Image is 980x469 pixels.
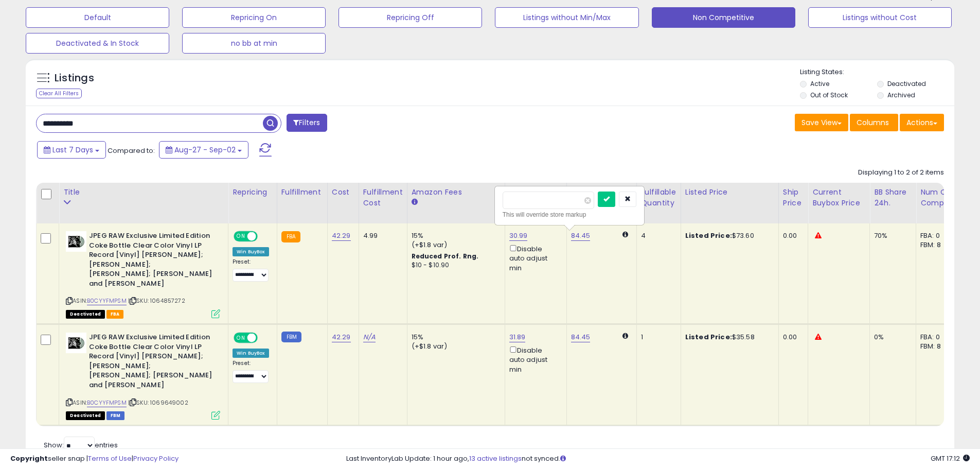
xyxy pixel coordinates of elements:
button: Repricing Off [338,7,482,28]
div: Cost [332,187,354,198]
div: 0.00 [783,333,800,342]
a: N/A [363,332,376,342]
a: 31.89 [509,332,526,342]
div: 0% [874,333,908,342]
div: Win BuyBox [233,247,269,256]
span: All listings that are unavailable for purchase on Amazon for any reason other than out-of-stock [66,310,105,319]
div: This will override store markup [503,210,636,220]
button: Deactivated & In Stock [26,33,169,54]
span: Compared to: [108,146,155,155]
div: (+$1.8 var) [412,240,497,250]
div: FBM: 8 [920,342,954,351]
a: Terms of Use [88,454,132,463]
button: Actions [900,114,944,131]
span: | SKU: 1069649002 [128,398,188,407]
div: Fulfillable Quantity [641,187,676,209]
div: Fulfillment Cost [363,187,403,209]
a: B0CYYFMPSM [87,297,127,305]
div: (+$1.8 var) [412,342,497,351]
div: Title [63,187,224,198]
div: 70% [874,231,908,240]
button: Last 7 Days [37,141,106,159]
a: 13 active listings [469,454,522,463]
a: 84.45 [571,332,591,342]
div: Preset: [233,258,269,282]
img: 313IzVUoPrL._SL40_.jpg [66,333,86,353]
b: Listed Price: [685,332,732,342]
span: Show: entries [44,440,118,450]
div: Last InventoryLab Update: 1 hour ago, not synced. [346,454,970,464]
span: All listings that are unavailable for purchase on Amazon for any reason other than out-of-stock [66,411,105,420]
div: $35.58 [685,333,771,342]
small: Amazon Fees. [412,198,418,207]
a: Privacy Policy [133,454,179,463]
img: 313IzVUoPrL._SL40_.jpg [66,231,86,252]
b: Listed Price: [685,231,732,240]
span: Last 7 Days [52,145,93,155]
span: OFF [256,334,273,342]
span: ON [235,334,247,342]
button: Repricing On [182,7,326,28]
label: Active [810,79,829,88]
div: 1 [641,333,673,342]
div: Disable auto adjust min [509,243,559,273]
div: 15% [412,231,497,240]
div: ASIN: [66,333,220,419]
div: 4.99 [363,231,399,240]
span: FBA [106,310,124,319]
button: Save View [795,114,848,131]
div: Current Buybox Price [812,187,865,209]
label: Archived [887,91,915,99]
div: ASIN: [66,231,220,317]
div: 15% [412,333,497,342]
span: Aug-27 - Sep-02 [174,145,236,155]
div: $10 - $10.90 [412,261,497,270]
button: Non Competitive [652,7,795,28]
a: 42.29 [332,231,351,241]
div: 0.00 [783,231,800,240]
span: ON [235,232,247,241]
button: Listings without Min/Max [495,7,638,28]
div: FBM: 8 [920,240,954,250]
div: FBA: 0 [920,231,954,240]
h5: Listings [55,71,94,85]
div: Win BuyBox [233,349,269,358]
div: BB Share 24h. [874,187,912,209]
div: Repricing [233,187,273,198]
div: Disable auto adjust min [509,344,559,374]
div: $73.60 [685,231,771,240]
span: FBM [106,411,125,420]
button: Aug-27 - Sep-02 [159,141,248,159]
button: Default [26,7,169,28]
a: 42.29 [332,332,351,342]
div: Fulfillment [281,187,323,198]
div: Displaying 1 to 2 of 2 items [858,168,944,178]
a: 84.45 [571,231,591,241]
span: | SKU: 1064857272 [128,297,185,305]
span: Columns [857,117,889,128]
div: Clear All Filters [36,89,82,98]
small: FBA [281,231,300,242]
a: 30.99 [509,231,528,241]
div: Amazon Fees [412,187,501,198]
div: FBA: 0 [920,333,954,342]
div: Num of Comp. [920,187,958,209]
div: Listed Price [685,187,774,198]
button: Filters [287,114,327,132]
span: OFF [256,232,273,241]
p: Listing States: [800,67,954,77]
b: JPEG RAW Exclusive Limited Edition Coke Bottle Clear Color Vinyl LP Record [Vinyl] [PERSON_NAME];... [89,333,214,392]
label: Out of Stock [810,91,848,99]
span: 2025-09-10 17:12 GMT [931,454,970,463]
div: seller snap | | [10,454,179,464]
button: Listings without Cost [808,7,952,28]
div: Ship Price [783,187,804,209]
div: 4 [641,231,673,240]
button: Columns [850,114,898,131]
div: Preset: [233,360,269,383]
a: B0CYYFMPSM [87,398,127,407]
label: Deactivated [887,79,926,88]
b: JPEG RAW Exclusive Limited Edition Coke Bottle Clear Color Vinyl LP Record [Vinyl] [PERSON_NAME];... [89,231,214,291]
small: FBM [281,332,301,342]
b: Reduced Prof. Rng. [412,252,479,260]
